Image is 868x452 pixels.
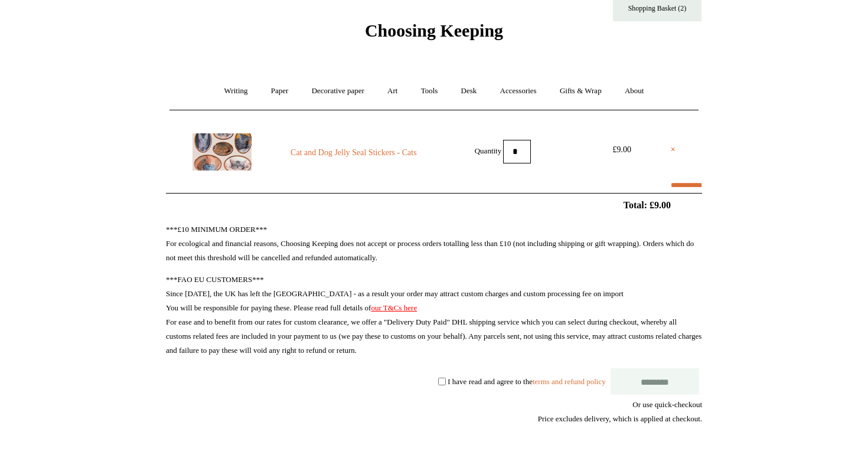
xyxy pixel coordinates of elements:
[365,30,503,38] a: Choosing Keeping
[214,76,259,107] a: Writing
[614,76,655,107] a: About
[166,273,702,358] p: ***FAO EU CUSTOMERS*** Since [DATE], the UK has left the [GEOGRAPHIC_DATA] - as a result your ord...
[490,76,547,107] a: Accessories
[166,398,702,426] div: Or use quick-checkout
[166,222,702,265] p: ***£10 MINIMUM ORDER*** For ecological and financial reasons, Choosing Keeping does not accept or...
[671,143,676,157] a: ×
[260,76,299,107] a: Paper
[475,146,502,155] label: Quantity
[371,303,417,312] a: our T&Cs here
[301,76,375,107] a: Decorative paper
[410,76,449,107] a: Tools
[139,199,729,211] h2: Total: £9.00
[533,376,606,385] a: terms and refund policy
[365,21,503,40] span: Choosing Keeping
[273,146,434,160] a: Cat and Dog Jelly Seal Stickers - Cats
[377,76,408,107] a: Art
[448,376,605,385] label: I have read and agree to the
[451,76,488,107] a: Desk
[166,412,702,426] div: Price excludes delivery, which is applied at checkout.
[192,133,252,171] img: Cat and Dog Jelly Seal Stickers - Cats
[595,143,648,157] div: £9.00
[549,76,612,107] a: Gifts & Wrap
